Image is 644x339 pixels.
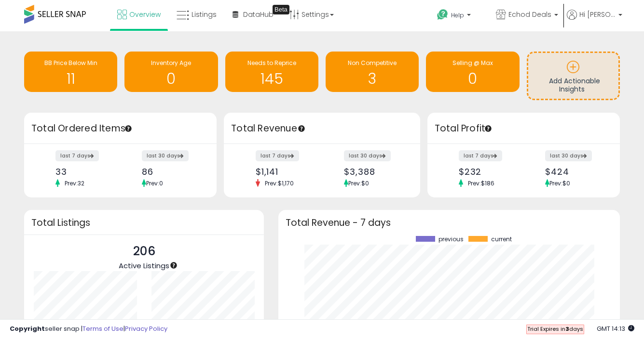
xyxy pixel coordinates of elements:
[463,179,499,187] span: Prev: $186
[435,122,613,135] h3: Total Profit
[567,10,622,31] a: Hi [PERSON_NAME]
[508,10,551,19] span: Echod Deals
[119,242,169,261] p: 206
[225,52,318,92] a: Needs to Reprice 145
[273,5,289,14] div: Tooltip anchor
[597,324,634,333] span: 2025-10-8 14:13 GMT
[579,10,616,19] span: Hi [PERSON_NAME]
[10,325,167,334] div: seller snap | |
[119,261,169,271] span: Active Listings
[528,53,618,99] a: Add Actionable Insights
[459,150,502,161] label: last 7 days
[484,124,493,133] div: Tooltip anchor
[452,59,493,67] span: Selling @ Max
[125,324,167,333] a: Privacy Policy
[297,124,306,133] div: Tooltip anchor
[231,122,413,135] h3: Total Revenue
[124,52,218,92] a: Inventory Age 0
[344,167,403,177] div: $3,388
[55,150,99,161] label: last 7 days
[437,9,449,21] i: Get Help
[31,219,257,226] h3: Total Listings
[527,325,583,333] span: Trial Expires in days
[230,71,314,87] h1: 145
[451,11,464,19] span: Help
[151,59,191,67] span: Inventory Age
[549,76,600,94] span: Add Actionable Insights
[545,150,592,161] label: last 30 days
[348,59,397,67] span: Non Competitive
[330,71,414,87] h1: 3
[260,179,299,187] span: Prev: $1,170
[491,236,512,243] span: current
[565,325,569,333] b: 3
[146,179,163,187] span: Prev: 0
[438,236,464,243] span: previous
[459,167,517,177] div: $232
[192,10,217,19] span: Listings
[142,167,200,177] div: 86
[31,122,209,135] h3: Total Ordered Items
[10,324,45,333] strong: Copyright
[545,167,603,177] div: $424
[286,219,613,226] h3: Total Revenue - 7 days
[29,71,112,87] h1: 11
[169,261,178,270] div: Tooltip anchor
[344,150,391,161] label: last 30 days
[431,71,514,87] h1: 0
[24,52,117,92] a: BB Price Below Min 11
[129,10,161,19] span: Overview
[124,124,133,133] div: Tooltip anchor
[142,150,189,161] label: last 30 days
[60,179,89,187] span: Prev: 32
[247,59,296,67] span: Needs to Reprice
[426,52,519,92] a: Selling @ Max 0
[326,52,419,92] a: Non Competitive 3
[129,71,213,87] h1: 0
[55,167,113,177] div: 33
[549,179,570,187] span: Prev: $0
[82,324,123,333] a: Terms of Use
[429,1,487,31] a: Help
[44,59,97,67] span: BB Price Below Min
[348,179,369,187] span: Prev: $0
[256,167,315,177] div: $1,141
[256,150,299,161] label: last 7 days
[243,10,274,19] span: DataHub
